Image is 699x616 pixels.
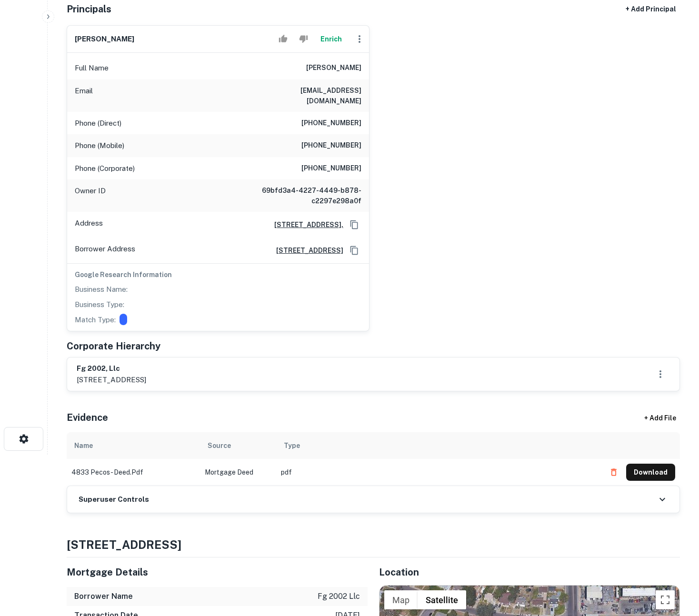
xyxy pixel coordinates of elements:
h6: 69bfd3a4-4227-4449-b878-c2297e298a0f [247,185,361,206]
h6: Borrower Name [74,591,133,602]
button: Copy Address [347,218,361,232]
p: Phone (Mobile) [75,140,124,151]
h6: [PHONE_NUMBER] [301,140,361,151]
p: Email [75,85,93,106]
h6: [EMAIL_ADDRESS][DOMAIN_NAME] [247,85,361,106]
div: scrollable content [67,432,680,486]
h6: Google Research Information [75,269,361,280]
div: Name [74,440,93,451]
h5: Principals [67,2,111,16]
button: Toggle fullscreen view [656,590,675,609]
h5: Evidence [67,410,108,425]
h5: Corporate Hierarchy [67,339,160,353]
h4: [STREET_ADDRESS] [67,536,680,553]
th: Type [276,432,600,459]
button: Accept [275,30,291,49]
h6: [PERSON_NAME] [75,34,134,45]
h6: [PERSON_NAME] [306,62,361,74]
p: Phone (Direct) [75,118,121,129]
th: Name [67,432,200,459]
p: Business Type: [75,299,124,310]
a: [STREET_ADDRESS], [267,219,343,230]
div: Type [284,440,300,451]
p: Owner ID [75,185,106,206]
iframe: Chat Widget [651,540,699,586]
button: Download [626,464,675,481]
h6: Superuser Controls [79,494,149,505]
th: Source [200,432,276,459]
button: Show street map [384,590,418,609]
h6: fg 2002, llc [77,363,146,374]
button: Enrich [316,30,346,49]
h6: [PHONE_NUMBER] [301,118,361,129]
h5: Mortgage Details [67,565,368,579]
button: Show satellite imagery [418,590,466,609]
div: + Add File [627,409,693,427]
a: [STREET_ADDRESS] [269,245,343,256]
div: Source [208,440,231,451]
p: Business Name: [75,284,128,295]
td: 4833 pecos - deed.pdf [67,459,200,486]
p: fg 2002 llc [318,591,360,602]
p: Full Name [75,62,109,74]
td: Mortgage Deed [200,459,276,486]
p: Borrower Address [75,243,135,258]
button: Delete file [605,465,622,480]
button: + Add Principal [622,0,680,18]
td: pdf [276,459,600,486]
p: Match Type: [75,314,116,326]
button: Copy Address [347,243,361,258]
h5: Location [379,565,680,579]
button: Reject [295,30,312,49]
p: Phone (Corporate) [75,163,135,174]
p: [STREET_ADDRESS] [77,374,146,386]
p: Address [75,218,103,232]
h6: [PHONE_NUMBER] [301,163,361,174]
